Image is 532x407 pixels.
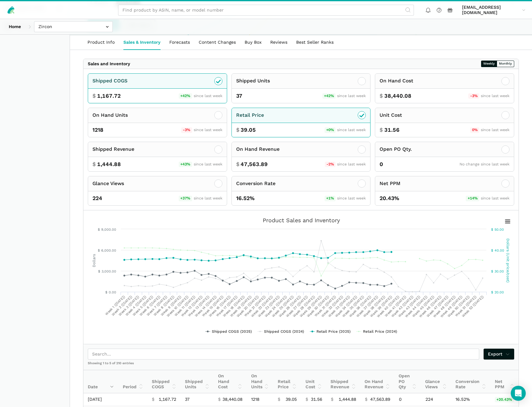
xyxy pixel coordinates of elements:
button: Conversion Rate 16.52% +1% since last week [231,176,371,206]
span: $ [92,160,96,168]
tspan: Week 44 ([DATE]) [404,295,428,318]
th: Net PPM: activate to sort column ascending [490,370,519,393]
tspan: Week 50 ([DATE]) [447,295,470,318]
tspan: Week 38 ([DATE]) [362,295,386,318]
tspan: Week 26 ([DATE]) [278,295,302,318]
td: 1218 [247,393,273,406]
tspan: Week 35 ([DATE]) [341,295,365,318]
span: $ [152,397,154,402]
div: Glance Views [92,180,124,188]
span: +1% [325,196,336,201]
span: +20.43% [495,397,514,403]
span: 1218 [92,126,103,134]
span: since last week [337,128,366,132]
tspan: Week 1 ([DATE]) [104,295,126,316]
span: $ [218,397,221,402]
tspan: $ [105,290,107,294]
button: Net PPM 20.43% +14% since last week [375,176,514,206]
span: 224 [92,194,102,202]
a: [EMAIL_ADDRESS][DOMAIN_NAME] [460,3,528,17]
tspan: Week 14 ([DATE]) [194,295,217,318]
th: Period: activate to sort column ascending [118,370,147,393]
a: Export [484,349,515,360]
th: Open PO Qty: activate to sort column ascending [394,370,421,393]
a: Forecasts [165,35,194,50]
tspan: Week 49 ([DATE]) [440,295,463,318]
th: Glance Views: activate to sort column ascending [421,370,451,393]
div: On Hand Cost [380,77,413,85]
span: 0% [470,127,479,133]
span: 1,444.88 [339,397,356,402]
tspan: Week 25 ([DATE]) [271,295,295,318]
span: No change since last week [460,162,510,166]
tspan: Product Sales and Inventory [263,217,340,223]
tspan: Week 43 ([DATE]) [397,295,421,318]
span: since last week [194,196,222,200]
tspan: 3,000.00 [102,269,116,273]
tspan: Week 17 ([DATE]) [215,295,238,318]
tspan: $ [491,290,493,294]
tspan: Week 30 ([DATE]) [306,295,330,318]
tspan: Week 52 ([DATE]) [461,295,485,318]
th: Shipped Revenue: activate to sort column ascending [326,370,360,393]
span: Export [488,351,510,357]
tspan: Week 16 ([DATE]) [208,295,231,318]
th: Shipped COGS: activate to sort column ascending [147,370,181,393]
span: 0 [380,160,383,168]
span: 31.56 [384,126,400,134]
span: +37% [179,196,192,201]
th: On Hand Cost: activate to sort column ascending [214,370,247,393]
th: Retail Price: activate to sort column ascending [273,370,301,393]
tspan: 9,000.00 [101,228,116,232]
th: Shipped Units: activate to sort column ascending [181,370,214,393]
span: +0% [325,127,336,133]
div: Shipped COGS [92,77,127,85]
span: 1,167.72 [159,397,176,402]
tspan: Week 11 ([DATE]) [174,295,196,317]
tspan: Week 47 ([DATE]) [426,295,449,318]
tspan: Week 39 ([DATE]) [369,295,393,318]
div: Conversion Rate [236,180,276,188]
tspan: 6,000.00 [101,248,116,253]
a: Reviews [266,35,292,50]
tspan: Week 22 ([DATE]) [250,295,274,318]
tspan: Week 2 ([DATE]) [111,295,133,317]
a: Buy Box [240,35,266,50]
tspan: Week 20 ([DATE]) [236,295,260,318]
button: On Hand Revenue $ 47,563.89 -2% since last week [231,142,371,172]
tspan: 0.00 [109,290,116,294]
tspan: 50.00 [495,228,504,232]
tspan: 40.00 [495,248,504,253]
td: 0 [395,393,421,406]
button: On Hand Units 1218 -3% since last week [88,108,227,138]
button: On Hand Cost $ 38,440.08 -3% since last week [375,73,514,103]
div: Shipped Revenue [92,145,134,153]
tspan: Week 45 ([DATE]) [411,295,435,318]
span: since last week [481,94,510,98]
tspan: Week 7 ([DATE]) [146,295,168,317]
tspan: Retail Price (2025) [316,329,351,334]
button: Monthly [497,61,514,67]
span: since last week [337,162,366,166]
td: 224 [421,393,451,406]
tspan: Week 18 ([DATE]) [222,295,245,318]
span: +42% [179,93,192,99]
td: [DATE] [83,393,118,406]
button: Retail Price $ 39.05 +0% since last week [231,108,371,138]
div: Net PPM [380,180,400,188]
tspan: $ [98,228,100,232]
span: +42% [322,93,336,99]
tspan: $ [98,269,100,273]
tspan: Week 24 ([DATE]) [264,295,288,318]
tspan: Week 42 ([DATE]) [390,295,414,318]
th: On Hand Revenue: activate to sort column ascending [360,370,394,393]
div: Unit Cost [380,111,402,119]
span: -3% [181,127,192,133]
tspan: Week 41 ([DATE]) [384,295,407,318]
span: $ [236,126,240,134]
span: +43% [179,162,192,167]
tspan: Week 51 ([DATE]) [454,295,477,318]
span: -3% [468,93,479,99]
tspan: Week 40 ([DATE]) [376,295,400,318]
span: $ [278,397,280,402]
